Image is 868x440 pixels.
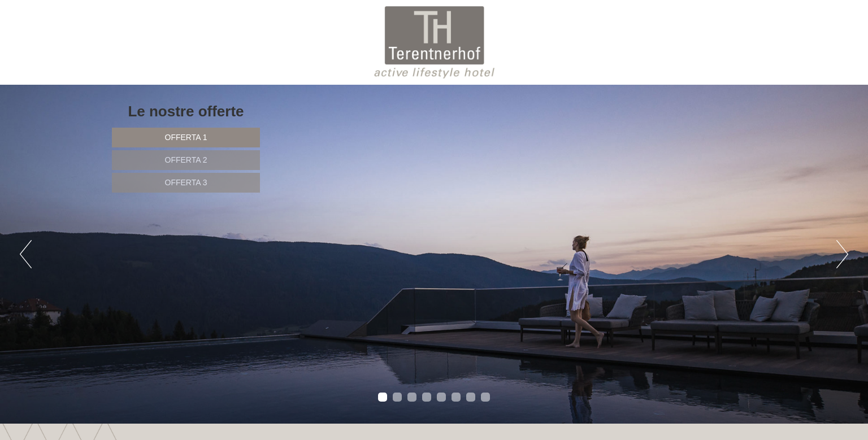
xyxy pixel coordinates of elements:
span: Offerta 3 [165,178,207,187]
button: Next [836,240,848,268]
div: Le nostre offerte [112,101,260,122]
button: Previous [20,240,32,268]
span: Offerta 1 [165,133,207,142]
span: Offerta 2 [165,155,207,164]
